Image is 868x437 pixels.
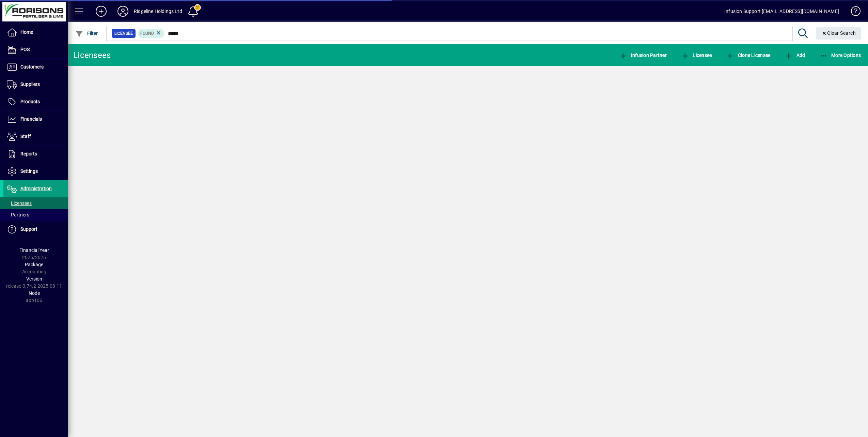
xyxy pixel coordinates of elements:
[3,146,68,163] a: Reports
[7,200,32,206] span: Licensees
[3,59,68,76] a: Customers
[20,116,42,122] span: Financials
[783,49,807,61] button: Add
[20,151,37,156] span: Reports
[138,29,164,38] mat-chip: Found Status: Found
[724,6,839,17] div: Infusion Support [EMAIL_ADDRESS][DOMAIN_NAME]
[7,212,29,217] span: Partners
[140,31,154,36] span: Found
[20,81,40,87] span: Suppliers
[846,1,859,24] a: Knowledge Base
[726,52,770,58] span: Clone Licensee
[785,52,805,58] span: Add
[3,41,68,58] a: POS
[617,49,668,61] button: Infusion Partner
[724,49,772,61] button: Clone Licensee
[20,168,38,174] span: Settings
[73,50,111,61] div: Licensees
[681,52,712,58] span: Licensee
[619,52,667,58] span: Infusion Partner
[20,134,31,139] span: Staff
[20,29,33,35] span: Home
[20,226,37,232] span: Support
[20,64,44,70] span: Customers
[29,290,40,296] span: Node
[818,49,863,61] button: More Options
[3,209,68,221] a: Partners
[20,99,40,104] span: Products
[112,5,134,17] button: Profile
[20,47,30,52] span: POS
[26,276,42,282] span: Version
[679,49,714,61] button: Licensee
[75,31,98,36] span: Filter
[3,93,68,110] a: Products
[3,197,68,209] a: Licensees
[90,5,112,17] button: Add
[3,128,68,145] a: Staff
[25,262,43,267] span: Package
[3,24,68,41] a: Home
[74,27,100,40] button: Filter
[821,30,856,36] span: Clear Search
[816,27,862,40] button: Clear
[3,163,68,180] a: Settings
[114,30,133,37] span: Licensee
[19,247,49,253] span: Financial Year
[20,186,52,191] span: Administration
[820,52,861,58] span: More Options
[3,76,68,93] a: Suppliers
[134,6,182,17] div: Ridgeline Holdings Ltd
[3,221,68,238] a: Support
[3,111,68,128] a: Financials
